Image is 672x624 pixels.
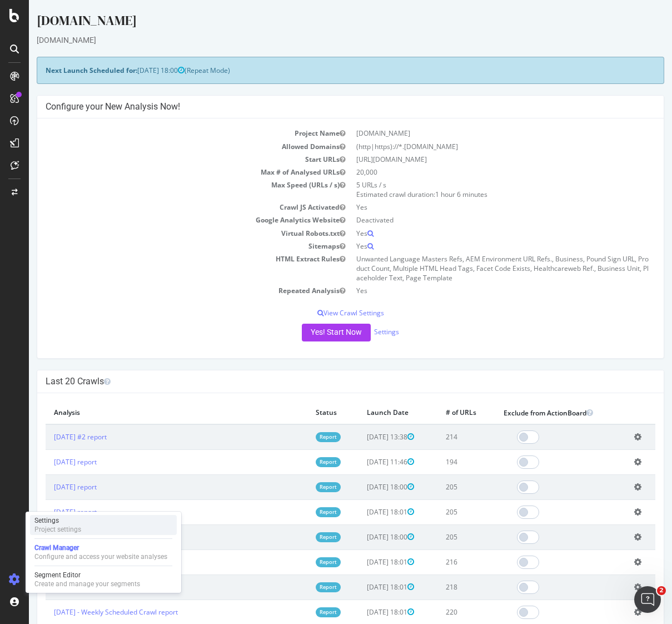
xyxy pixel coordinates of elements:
[34,580,140,588] div: Create and manage your segments
[25,532,149,542] a: [DATE] - Weekly Scheduled Crawl report
[25,432,78,442] a: [DATE] #2 report
[322,166,627,179] td: 20,000
[25,582,149,592] a: [DATE] - Weekly Scheduled Crawl report
[409,402,467,424] th: # of URLs
[634,586,661,613] iframe: Intercom live chat
[25,507,68,517] a: [DATE] report
[322,227,627,240] td: Yes
[322,201,627,214] td: Yes
[30,542,177,562] a: Crawl ManagerConfigure and access your website analyses
[409,575,467,600] td: 218
[338,507,385,517] span: [DATE] 18:01
[17,376,626,387] h4: Last 20 Crawls
[34,552,167,561] div: Configure and access your website analyses
[287,582,312,592] a: Report
[338,432,385,442] span: [DATE] 13:38
[338,532,385,542] span: [DATE] 18:00
[287,607,312,617] a: Report
[25,482,68,492] a: [DATE] report
[409,449,467,474] td: 194
[17,101,626,112] h4: Configure your New Analysis Now!
[287,432,312,442] a: Report
[287,507,312,517] a: Report
[34,543,167,552] div: Crawl Manager
[34,571,140,580] div: Segment Editor
[17,240,322,252] td: Sitemaps
[34,525,81,534] div: Project settings
[338,557,385,567] span: [DATE] 18:01
[17,66,108,75] strong: Next Launch Scheduled for:
[34,516,81,525] div: Settings
[338,457,385,467] span: [DATE] 11:46
[17,140,322,153] td: Allowed Domains
[30,569,177,590] a: Segment EditorCreate and manage your segments
[25,607,149,617] a: [DATE] - Weekly Scheduled Crawl report
[17,308,626,318] p: View Crawl Settings
[25,557,149,567] a: [DATE] - Weekly Scheduled Crawl report
[8,11,635,34] div: [DOMAIN_NAME]
[409,474,467,499] td: 205
[287,557,312,567] a: Report
[278,402,330,424] th: Status
[17,214,322,226] td: Google Analytics Website
[345,327,370,336] a: Settings
[273,324,342,341] button: Yes! Start Now
[322,252,627,284] td: Unwanted Language Masters Refs, AEM Environment URL Refs., Business, Pound Sign URL, Product Coun...
[322,240,627,252] td: Yes
[409,524,467,549] td: 205
[17,252,322,284] td: HTML Extract Rules
[322,140,627,153] td: (http|https)://*.[DOMAIN_NAME]
[25,457,68,467] a: [DATE] report
[17,166,322,179] td: Max # of Analysed URLs
[17,201,322,214] td: Crawl JS Activated
[409,499,467,524] td: 205
[330,402,408,424] th: Launch Date
[657,586,666,595] span: 2
[338,582,385,592] span: [DATE] 18:01
[409,549,467,575] td: 216
[17,153,322,166] td: Start URLs
[338,482,385,492] span: [DATE] 18:00
[322,284,627,297] td: Yes
[17,227,322,240] td: Virtual Robots.txt
[8,57,635,84] div: (Repeat Mode)
[30,515,177,535] a: SettingsProject settings
[322,214,627,226] td: Deactivated
[322,127,627,140] td: [DOMAIN_NAME]
[8,34,635,46] div: [DOMAIN_NAME]
[17,179,322,201] td: Max Speed (URLs / s)
[406,190,459,199] span: 1 hour 6 minutes
[17,284,322,297] td: Repeated Analysis
[338,607,385,617] span: [DATE] 18:01
[287,532,312,542] a: Report
[108,66,156,75] span: [DATE] 18:00
[17,127,322,140] td: Project Name
[17,402,278,424] th: Analysis
[287,482,312,492] a: Report
[287,457,312,467] a: Report
[322,179,627,201] td: 5 URLs / s Estimated crawl duration:
[466,402,597,424] th: Exclude from ActionBoard
[409,424,467,450] td: 214
[322,153,627,166] td: [URL][DOMAIN_NAME]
